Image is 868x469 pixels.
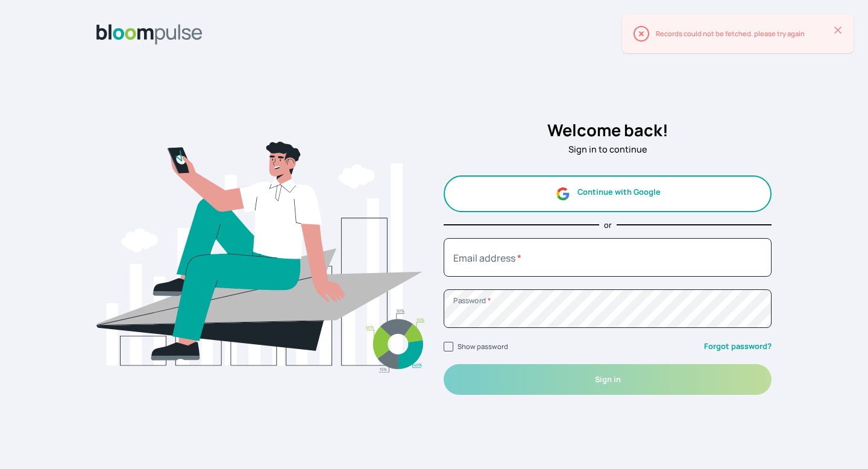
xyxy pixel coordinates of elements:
img: Bloom Logo [96,24,203,45]
p: or [604,219,612,231]
a: Forgot password? [704,341,772,352]
img: google.svg [555,186,570,201]
div: Records could not be fetched. please try again [656,29,834,39]
img: signin.svg [96,59,424,455]
h2: Welcome back! [444,118,772,143]
p: Sign in to continue [444,143,772,156]
button: Continue with Google [444,175,772,212]
button: Sign in [444,364,772,395]
label: Show password [458,342,508,351]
